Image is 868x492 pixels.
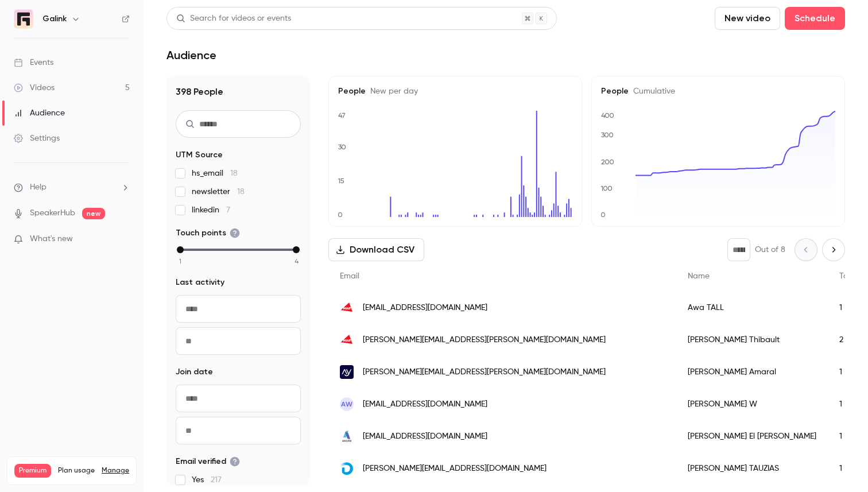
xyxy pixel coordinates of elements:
span: Plan usage [58,466,95,475]
h6: Galink [42,13,67,25]
h5: People [601,86,835,97]
span: Email verified [176,456,240,467]
button: New video [715,7,780,30]
h1: Audience [166,48,216,62]
button: Download CSV [328,238,424,261]
a: SpeakerHub [30,207,75,219]
span: Join date [176,366,213,378]
img: dedomainia.com [340,462,354,475]
span: Last activity [176,277,224,288]
div: Audience [14,107,65,119]
div: [PERSON_NAME] TAUZIAS [676,452,828,485]
text: 47 [338,111,346,119]
span: Email [340,272,359,280]
h1: 398 People [176,85,301,99]
span: [EMAIL_ADDRESS][DOMAIN_NAME] [363,431,487,443]
div: [PERSON_NAME] Thibault [676,324,828,356]
div: [PERSON_NAME] Amaral [676,356,828,388]
span: 4 [294,256,299,266]
button: Schedule [785,7,845,30]
span: AW [341,399,352,409]
span: 217 [211,476,222,484]
span: [PERSON_NAME][EMAIL_ADDRESS][PERSON_NAME][DOMAIN_NAME] [363,366,606,378]
div: Settings [14,133,60,144]
text: 200 [601,158,614,166]
span: [EMAIL_ADDRESS][DOMAIN_NAME] [363,398,487,410]
a: Manage [102,466,129,475]
div: Awa TALL [676,292,828,324]
text: 100 [600,184,613,192]
span: Yes [192,474,222,486]
div: Videos [14,82,55,94]
div: min [177,246,184,253]
text: 300 [601,131,614,139]
img: maif.fr [340,301,354,315]
span: new [82,208,105,219]
span: linkedin [192,204,230,216]
span: [EMAIL_ADDRESS][DOMAIN_NAME] [363,302,487,314]
text: 0 [600,211,606,219]
span: [PERSON_NAME][EMAIL_ADDRESS][DOMAIN_NAME] [363,463,547,475]
span: newsletter [192,186,245,197]
div: [PERSON_NAME] El [PERSON_NAME] [676,420,828,452]
span: 18 [230,169,238,177]
span: New per day [366,87,418,95]
span: Name [688,272,710,280]
span: Cumulative [629,87,675,95]
p: Out of 8 [755,244,785,255]
h5: People [338,86,572,97]
span: hs_email [192,168,238,179]
text: 30 [338,143,346,151]
img: akur8.com [340,429,354,443]
img: maif.fr [340,333,354,347]
div: max [293,246,300,253]
div: Search for videos or events [176,13,291,25]
text: 0 [338,211,343,219]
button: Next page [822,238,845,261]
img: Galink [14,10,33,28]
span: Premium [14,464,51,478]
span: What's new [30,233,73,245]
li: help-dropdown-opener [14,181,130,193]
span: 18 [237,188,245,196]
span: Help [30,181,46,193]
span: [PERSON_NAME][EMAIL_ADDRESS][PERSON_NAME][DOMAIN_NAME] [363,334,606,346]
div: Events [14,57,53,68]
img: anozrway.com [340,365,354,379]
text: 400 [601,111,614,119]
div: [PERSON_NAME] W [676,388,828,420]
text: 15 [338,177,344,185]
span: 1 [179,256,181,266]
span: UTM Source [176,149,223,161]
span: Touch points [176,227,240,239]
span: 7 [226,206,230,214]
